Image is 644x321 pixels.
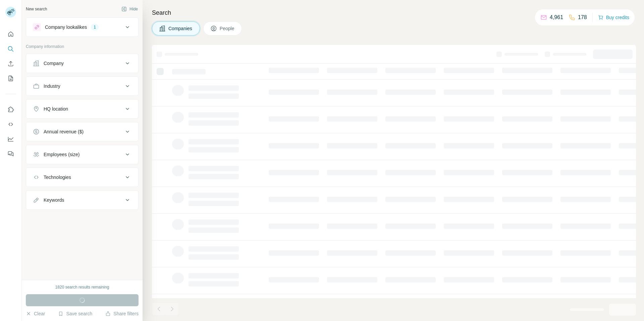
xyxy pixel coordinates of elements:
span: Companies [168,25,193,32]
div: New search [26,6,47,12]
button: Technologies [26,169,138,185]
button: Company lookalikes1 [26,19,138,35]
button: Keywords [26,192,138,208]
p: 4,961 [550,13,563,21]
div: Technologies [44,174,71,181]
div: 1820 search results remaining [55,284,109,290]
button: Industry [26,78,138,94]
button: Employees (size) [26,146,138,163]
div: Company lookalikes [45,24,87,30]
button: Feedback [5,148,16,160]
h4: Search [152,8,636,17]
button: Use Surfe API [5,118,16,130]
button: Dashboard [5,133,16,145]
div: Annual revenue ($) [44,128,84,135]
div: Company [44,60,64,67]
button: Use Surfe on LinkedIn [5,104,16,116]
button: Buy credits [598,13,629,22]
button: Company [26,55,138,71]
p: Company information [26,44,139,50]
p: 178 [578,13,587,21]
button: Quick start [5,28,16,40]
button: Save search [58,310,92,317]
div: 1 [91,24,99,30]
button: Annual revenue ($) [26,124,138,140]
button: Hide [117,4,143,14]
div: Employees (size) [44,151,79,158]
div: HQ location [44,106,68,112]
button: HQ location [26,101,138,117]
button: My lists [5,72,16,84]
button: Share filters [105,310,139,317]
button: Enrich CSV [5,58,16,70]
button: Clear [26,310,45,317]
div: Keywords [44,197,64,203]
div: Industry [44,83,60,89]
span: People [220,25,235,32]
button: Search [5,43,16,55]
